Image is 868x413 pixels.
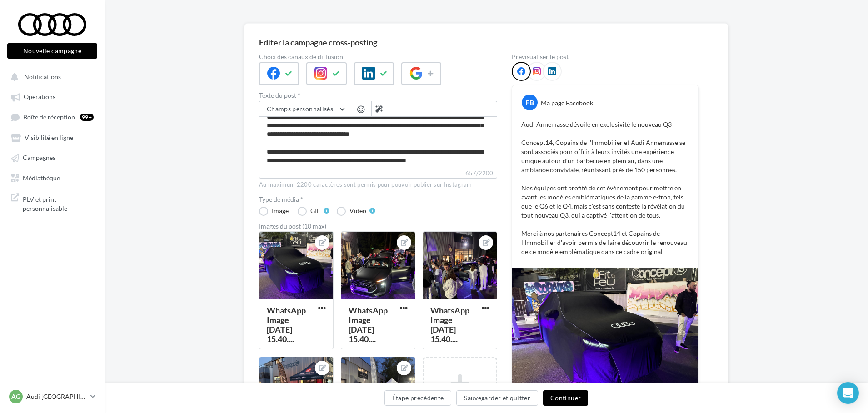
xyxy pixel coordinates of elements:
label: 657/2200 [259,169,497,179]
div: 99+ [80,114,94,121]
div: Au maximum 2200 caractères sont permis pour pouvoir publier sur Instagram [259,181,497,189]
p: Audi [GEOGRAPHIC_DATA] [26,392,87,401]
a: Médiathèque [5,169,99,186]
div: Prévisualiser le post [512,54,699,60]
div: GIF [310,208,320,214]
label: Choix des canaux de diffusion [259,54,497,60]
div: Vidéo [349,208,366,214]
div: Editer la campagne cross-posting [259,38,377,46]
div: Open Intercom Messenger [837,382,859,404]
span: Visibilité en ligne [25,134,73,141]
span: Opérations [24,93,55,101]
label: Type de média * [259,196,497,203]
div: WhatsApp Image [DATE] 15.40.... [430,305,469,344]
button: Notifications [5,68,95,85]
div: FB [522,95,538,110]
a: Boîte de réception99+ [5,109,99,125]
span: Champs personnalisés [267,105,333,113]
span: Campagnes [23,154,55,162]
span: Boîte de réception [23,113,75,121]
div: WhatsApp Image [DATE] 15.40.... [349,305,388,344]
button: Nouvelle campagne [7,43,97,59]
button: Sauvegarder et quitter [456,390,538,406]
span: Médiathèque [23,174,60,182]
div: Images du post (10 max) [259,223,497,229]
p: Audi Annemasse dévoile en exclusivité le nouveau Q3 Concept14, Copains de l'Immobilier et Audi An... [521,120,689,256]
span: Notifications [24,73,61,80]
div: WhatsApp Image [DATE] 15.40.... [267,305,306,344]
a: Opérations [5,88,99,104]
label: Texte du post * [259,92,497,99]
div: Image [272,208,289,214]
a: Campagnes [5,149,99,165]
button: Étape précédente [384,390,452,406]
a: Visibilité en ligne [5,129,99,145]
span: AG [11,392,20,401]
div: Ma page Facebook [541,99,593,108]
span: PLV et print personnalisable [23,193,94,213]
a: AG Audi [GEOGRAPHIC_DATA] [7,388,97,405]
button: Champs personnalisés [259,101,350,117]
a: PLV et print personnalisable [5,189,99,216]
button: Continuer [543,390,588,406]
